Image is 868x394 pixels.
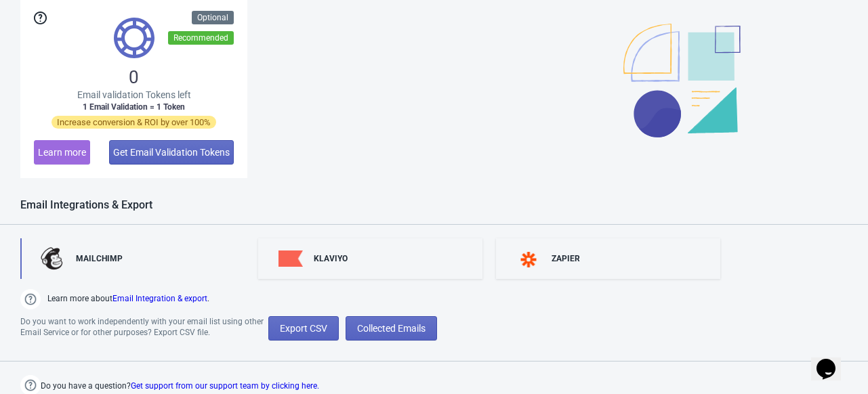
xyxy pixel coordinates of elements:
img: mailchimp.png [41,247,65,270]
img: zapier.svg [516,252,541,267]
img: illustration.svg [623,24,741,137]
span: Export CSV [280,323,327,334]
div: Recommended [168,31,234,45]
div: Optional [192,11,234,24]
div: Do you want to work independently with your email list using other Email Service or for other pur... [20,316,268,341]
span: 1 Email Validation = 1 Token [83,102,185,112]
a: Get support from our support team by clicking here. [131,381,319,391]
img: help.png [20,289,41,309]
span: Learn more [38,147,86,158]
button: Export CSV [268,316,339,341]
button: Collected Emails [346,316,437,341]
span: Do you have a question? [41,378,319,394]
img: tokens.svg [114,18,154,58]
span: Get Email Validation Tokens [113,147,230,158]
button: Get Email Validation Tokens [109,140,234,165]
span: Email validation Tokens left [77,88,191,102]
span: Learn more about . [47,292,209,309]
img: klaviyo.png [278,250,303,267]
button: Learn more [34,140,90,165]
span: Collected Emails [357,323,426,334]
span: 0 [129,66,139,88]
span: Increase conversion & ROI by over 100% [51,116,216,129]
iframe: chat widget [811,340,854,380]
div: ZAPIER [552,253,580,264]
div: MAILCHIMP [76,253,123,264]
a: Email Integration & export [112,294,207,303]
div: KLAVIYO [314,253,348,264]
